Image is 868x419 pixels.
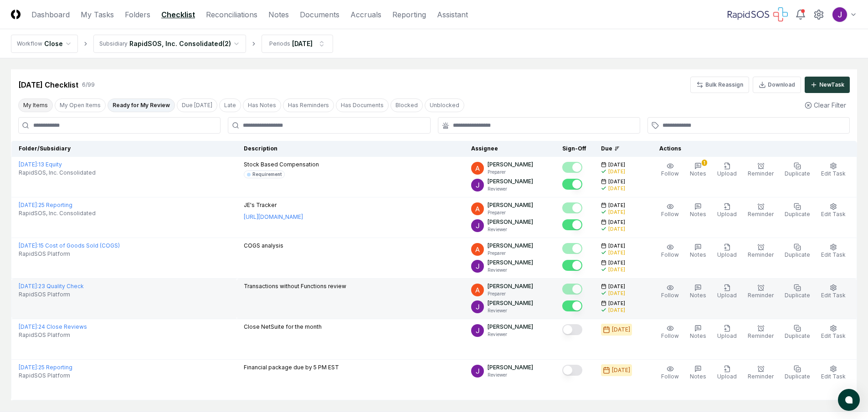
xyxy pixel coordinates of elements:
span: [DATE] : [19,242,38,249]
span: Reminder [748,170,774,177]
button: Mark complete [562,179,582,190]
button: Follow [659,323,681,342]
button: Periods[DATE] [262,35,333,53]
span: [DATE] : [19,202,38,208]
p: Transactions without Functions review [244,282,346,290]
a: My Tasks [81,9,114,20]
span: Upload [717,170,737,177]
div: Subsidiary [99,40,128,48]
button: Upload [715,242,739,261]
span: [DATE] [608,219,625,226]
span: Follow [661,373,679,380]
div: [DATE] [608,290,625,297]
a: Documents [300,9,339,20]
span: Upload [717,211,737,217]
div: [DATE] [608,226,625,233]
span: Edit Task [821,251,846,258]
span: Notes [690,332,706,339]
span: RapidSOS Platform [19,372,70,380]
button: Upload [715,323,739,342]
span: Notes [690,170,706,177]
button: Mark complete [562,162,582,173]
button: Follow [659,201,681,220]
button: Notes [688,363,708,383]
button: Mark complete [562,324,582,335]
p: Reviewer [488,186,533,192]
div: 1 [702,160,707,166]
button: Unblocked [425,98,464,112]
span: [DATE] : [19,364,38,371]
img: ACg8ocKTC56tjQR6-o9bi8poVV4j_qMfO6M0RniyL9InnBgkmYdNig=s96-c [471,324,484,337]
div: Actions [652,145,850,153]
button: Edit Task [819,363,847,383]
button: Upload [715,282,739,301]
span: Upload [717,292,737,299]
a: [DATE]:23 Quality Check [19,283,84,290]
div: [DATE] [608,307,625,314]
th: Assignee [464,141,555,157]
button: Reminder [746,242,776,261]
button: Mark complete [562,284,582,295]
img: ACg8ocKTC56tjQR6-o9bi8poVV4j_qMfO6M0RniyL9InnBgkmYdNig=s96-c [832,7,847,22]
button: Download [753,77,801,93]
button: Notes [688,282,708,301]
span: RapidSOS, Inc. Consolidated [19,169,96,177]
button: Edit Task [819,323,847,342]
span: [DATE] : [19,161,38,168]
img: ACg8ocK3mdmu6YYpaRl40uhUUGu9oxSxFSb1vbjsnEih2JuwAH1PGA=s96-c [471,284,484,296]
p: [PERSON_NAME] [488,323,533,331]
a: Assistant [437,9,468,20]
a: Folders [125,9,150,20]
div: Periods [269,40,290,48]
span: [DATE] [608,161,625,168]
button: Follow [659,242,681,261]
button: Duplicate [783,201,812,220]
button: Duplicate [783,323,812,342]
span: Upload [717,373,737,380]
button: Bulk Reassign [690,77,749,93]
span: Upload [717,332,737,339]
button: Duplicate [783,282,812,301]
button: Reminder [746,160,776,180]
th: Folder/Subsidiary [11,141,236,157]
p: [PERSON_NAME] [488,218,533,226]
img: ACg8ocKTC56tjQR6-o9bi8poVV4j_qMfO6M0RniyL9InnBgkmYdNig=s96-c [471,260,484,273]
p: [PERSON_NAME] [488,201,533,209]
a: Checklist [161,9,195,20]
div: [DATE] [608,168,625,175]
a: Reporting [392,9,426,20]
div: Requirement [252,171,282,178]
nav: breadcrumb [11,35,333,53]
span: RapidSOS, Inc. Consolidated [19,209,96,217]
span: RapidSOS Platform [19,250,70,258]
p: [PERSON_NAME] [488,242,533,250]
button: Notes [688,323,708,342]
button: Edit Task [819,160,847,180]
button: Mark complete [562,260,582,271]
span: Notes [690,292,706,299]
img: Logo [11,10,21,19]
span: Reminder [748,211,774,217]
button: Mark complete [562,300,582,311]
p: [PERSON_NAME] [488,160,533,169]
p: Reviewer [488,307,533,314]
div: [DATE] [612,326,630,334]
span: [DATE] : [19,283,38,290]
button: Edit Task [819,282,847,301]
span: [DATE] [608,283,625,290]
button: NewTask [805,77,850,93]
button: My Open Items [55,98,106,112]
button: Has Notes [243,98,281,112]
p: Preparer [488,209,533,216]
img: ACg8ocKTC56tjQR6-o9bi8poVV4j_qMfO6M0RniyL9InnBgkmYdNig=s96-c [471,219,484,232]
span: RapidSOS Platform [19,331,70,339]
span: Follow [661,332,679,339]
button: Upload [715,363,739,383]
span: [DATE] [608,259,625,266]
span: Duplicate [785,211,810,217]
img: ACg8ocKTC56tjQR6-o9bi8poVV4j_qMfO6M0RniyL9InnBgkmYdNig=s96-c [471,300,484,313]
span: Edit Task [821,211,846,217]
a: [DATE]:25 Reporting [19,202,72,208]
span: Notes [690,373,706,380]
p: COGS analysis [244,242,283,250]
